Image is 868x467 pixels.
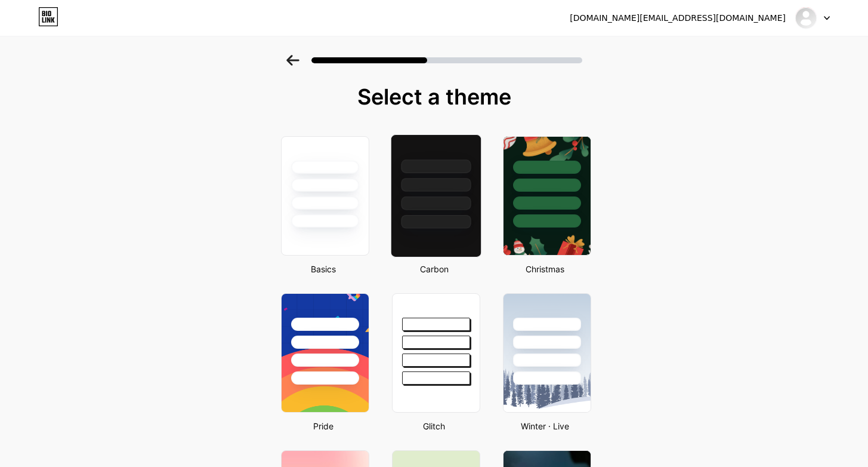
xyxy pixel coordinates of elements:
[277,263,369,275] div: Basics
[277,420,369,432] div: Pride
[388,420,480,432] div: Glitch
[570,12,786,24] div: [DOMAIN_NAME][EMAIL_ADDRESS][DOMAIN_NAME]
[499,263,591,275] div: Christmas
[276,85,592,109] div: Select a theme
[499,420,591,432] div: Winter · Live
[388,263,480,275] div: Carbon
[795,7,817,29] img: avatarscapes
